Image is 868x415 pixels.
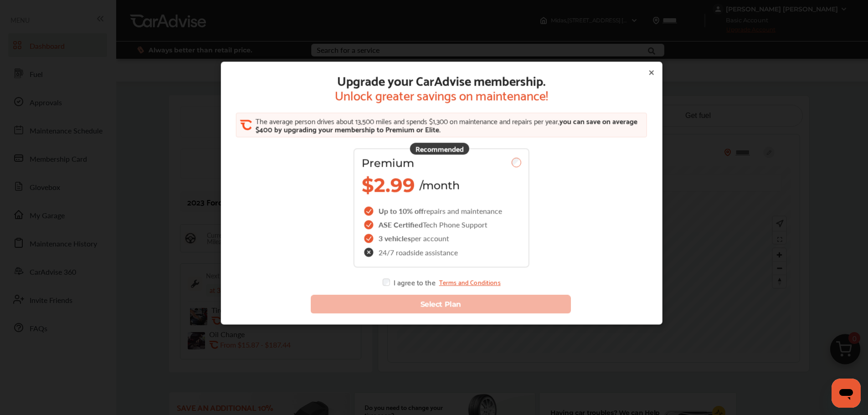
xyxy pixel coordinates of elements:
img: check-cross-icon.c68f34ea.svg [364,248,375,257]
span: Premium [362,157,414,170]
a: Terms and Conditions [439,279,500,286]
span: 3 vehicles [379,233,411,244]
iframe: Button to launch messaging window [832,379,861,408]
span: 24/7 roadside assistance [379,249,458,256]
div: I agree to the [382,279,500,286]
div: Recommended [410,143,469,155]
span: Upgrade your CarAdvise membership. [335,73,548,87]
span: per account [411,233,449,244]
span: Unlock greater savings on maintenance! [335,87,548,102]
span: /month [420,179,460,192]
img: checkIcon.6d469ec1.svg [364,207,375,216]
span: The average person drives about 13,500 miles and spends $1,300 on maintenance and repairs per year, [256,115,560,127]
img: CA_CheckIcon.cf4f08d4.svg [240,119,252,131]
span: you can save on average $400 by upgrading your membership to Premium or Elite. [256,115,637,135]
span: repairs and maintenance [424,206,502,216]
span: $2.99 [362,174,415,197]
span: ASE Certified [379,220,423,230]
span: Tech Phone Support [423,220,488,230]
img: checkIcon.6d469ec1.svg [364,234,375,243]
span: Up to 10% off [379,206,424,216]
img: checkIcon.6d469ec1.svg [364,220,375,230]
